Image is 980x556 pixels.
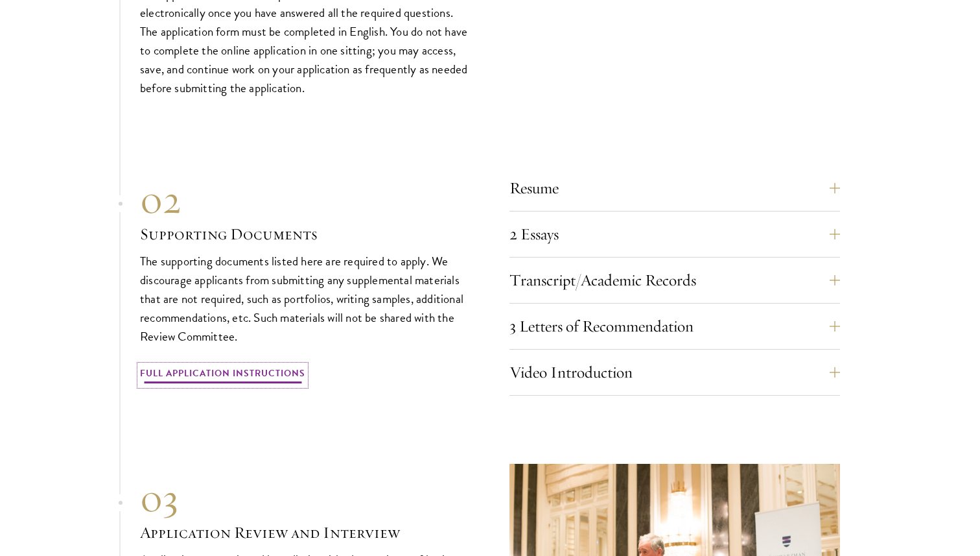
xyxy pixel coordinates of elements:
button: Video Introduction [509,357,840,388]
div: 03 [140,475,471,522]
button: 2 Essays [509,219,840,250]
a: Full Application Instructions [140,365,305,385]
div: 02 [140,176,471,223]
button: Resume [509,173,840,204]
h3: Application Review and Interview [140,522,471,544]
button: Transcript/Academic Records [509,265,840,296]
button: 3 Letters of Recommendation [509,311,840,342]
h3: Supporting Documents [140,223,471,245]
p: The supporting documents listed here are required to apply. We discourage applicants from submitt... [140,252,471,346]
